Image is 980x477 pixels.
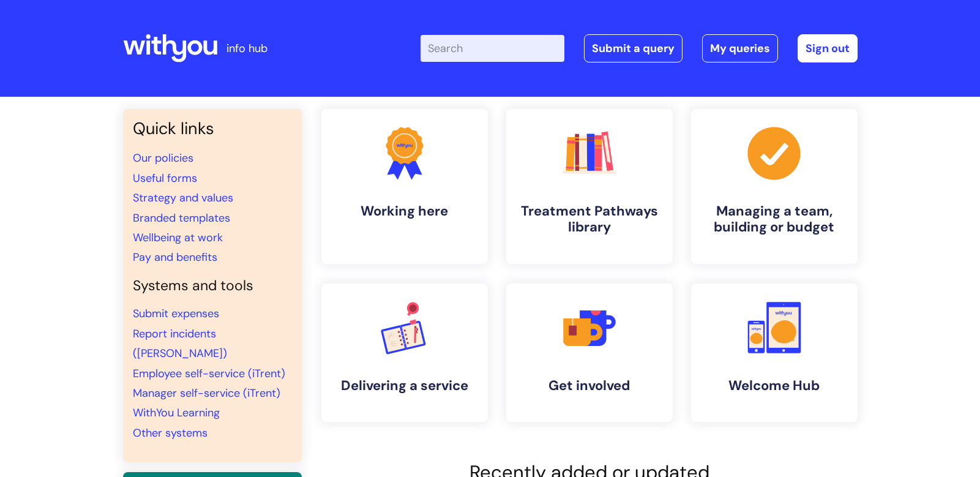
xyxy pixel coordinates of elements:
h4: Welcome Hub [701,378,848,394]
a: Employee self-service (iTrent) [133,366,285,381]
p: info hub [226,39,267,58]
h4: Delivering a service [331,378,478,394]
h3: Quick links [133,119,292,138]
h4: Working here [331,203,478,219]
a: Report incidents ([PERSON_NAME]) [133,326,227,361]
a: Other systems [133,426,208,440]
a: Sign out [798,34,858,62]
a: Our policies [133,151,193,165]
a: Treatment Pathways library [506,109,673,264]
a: Working here [321,109,488,264]
a: Welcome Hub [691,284,858,422]
a: Branded templates [133,211,230,225]
a: Useful forms [133,171,197,186]
a: Get involved [506,284,673,422]
a: Delivering a service [321,284,488,422]
a: Submit a query [584,34,683,62]
a: Manager self-service (iTrent) [133,386,280,400]
a: WithYou Learning [133,405,220,420]
h4: Treatment Pathways library [516,203,663,236]
a: My queries [702,34,778,62]
a: Strategy and values [133,190,233,205]
a: Managing a team, building or budget [691,109,858,264]
a: Wellbeing at work [133,230,223,245]
div: | - [421,34,858,62]
input: Search [421,35,564,62]
h4: Managing a team, building or budget [701,203,848,236]
h4: Get involved [516,378,663,394]
a: Pay and benefits [133,250,217,265]
h4: Systems and tools [133,277,292,295]
a: Submit expenses [133,306,219,321]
